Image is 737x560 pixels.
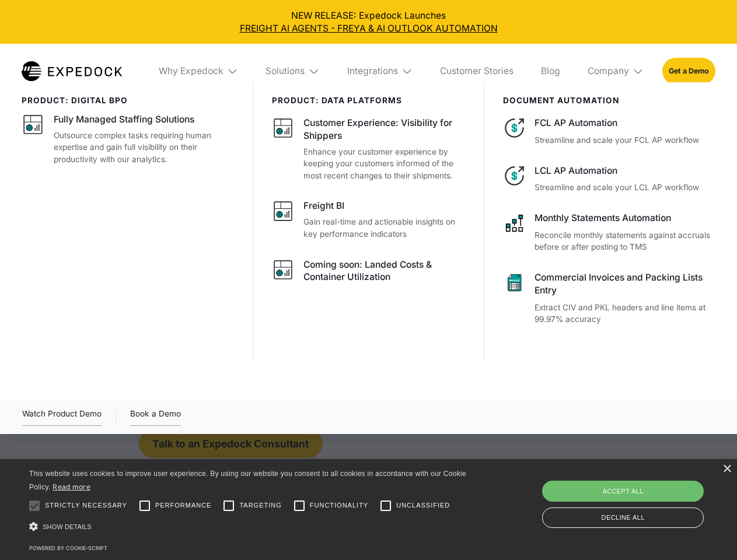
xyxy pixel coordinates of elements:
div: LCL AP Automation [535,164,715,177]
a: Coming soon: Landed Costs & Container Utilization [272,258,466,288]
div: Customer Experience: Visibility for Shippers [303,117,466,142]
div: FCL AP Automation [535,117,715,129]
p: Streamline and scale your LCL AP workflow [535,181,715,194]
a: Freight BIGain real-time and actionable insights on key performance indicators [272,199,466,240]
div: Company [578,44,653,99]
span: Functionality [310,501,368,510]
div: Why Expedock [149,44,247,99]
a: Get a Demo [662,58,715,84]
div: NEW RELEASE: Expedock Launches [9,9,728,35]
div: Coming soon: Landed Costs & Container Utilization [303,258,466,284]
div: Company [588,65,629,77]
a: LCL AP AutomationStreamline and scale your LCL AP workflow [503,164,715,194]
span: Strictly necessary [45,501,127,510]
div: Commercial Invoices and Packing Lists Entry [535,271,715,297]
div: Integrations [338,44,422,99]
span: Show details [43,523,92,530]
span: Unclassified [396,501,450,510]
a: FCL AP AutomationStreamline and scale your FCL AP workflow [503,117,715,146]
a: Book a Demo [130,407,181,426]
div: Why Expedock [159,65,223,77]
span: This website uses cookies to improve user experience. By using our website you consent to all coo... [29,470,466,491]
iframe: Chat Widget [543,434,737,560]
a: Commercial Invoices and Packing Lists EntryExtract CIV and PKL headers and line items at 99.97% a... [503,271,715,325]
div: Watch Product Demo [22,407,102,426]
p: Enhance your customer experience by keeping your customers informed of the most recent changes to... [303,146,466,182]
a: Fully Managed Staffing SolutionsOutsource complex tasks requiring human expertise and gain full v... [22,113,235,165]
div: document automation [503,96,715,105]
p: Gain real-time and actionable insights on key performance indicators [303,216,466,240]
span: Performance [155,501,212,510]
p: Outsource complex tasks requiring human expertise and gain full visibility on their productivity ... [54,129,235,166]
a: Blog [532,44,569,99]
div: Monthly Statements Automation [535,212,715,225]
div: Fully Managed Staffing Solutions [54,113,194,126]
div: Solutions [257,44,329,99]
div: PRODUCT: data platforms [272,96,466,105]
a: Monthly Statements AutomationReconcile monthly statements against accruals before or after postin... [503,212,715,253]
a: Customer Experience: Visibility for ShippersEnhance your customer experience by keeping your cust... [272,117,466,181]
div: product: digital bpo [22,96,235,105]
p: Reconcile monthly statements against accruals before or after posting to TMS [535,229,715,253]
div: Freight BI [303,199,344,212]
span: Targeting [239,501,281,510]
div: Integrations [347,65,398,77]
p: Extract CIV and PKL headers and line items at 99.97% accuracy [535,302,715,325]
a: Read more [53,482,90,491]
a: Powered by cookie-script [29,545,107,551]
p: Streamline and scale your FCL AP workflow [535,134,715,146]
div: Show details [29,519,470,535]
a: open lightbox [22,407,102,426]
a: FREIGHT AI AGENTS - FREYA & AI OUTLOOK AUTOMATION [9,22,728,35]
div: Solutions [266,65,305,77]
a: Customer Stories [431,44,522,99]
